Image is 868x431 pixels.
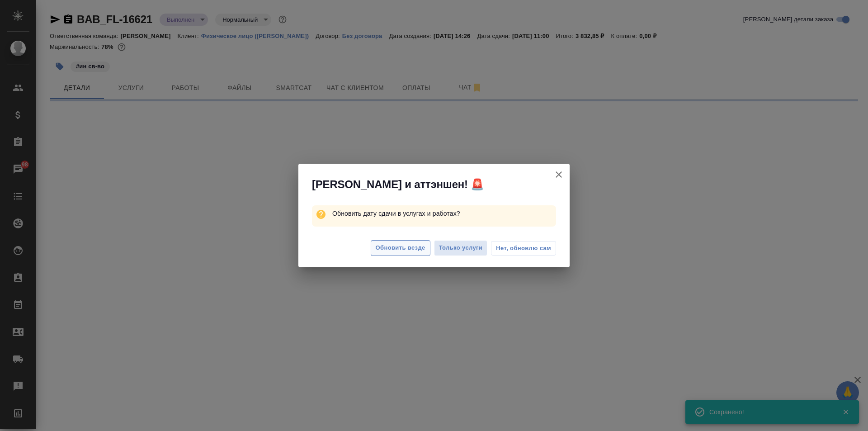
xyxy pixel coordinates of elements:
span: Только услуги [439,243,483,253]
button: Только услуги [434,240,488,256]
button: Нет, обновлю сам [491,241,556,256]
span: [PERSON_NAME] и аттэншен! 🚨 [312,177,484,192]
button: Обновить везде [371,240,430,256]
p: Обновить дату сдачи в услугах и работах? [332,205,556,222]
span: Нет, обновлю сам [496,244,551,253]
span: Обновить везде [376,243,425,253]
